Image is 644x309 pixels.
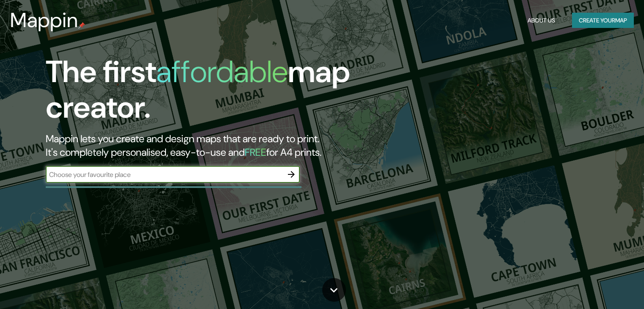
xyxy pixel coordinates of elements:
button: Create yourmap [572,13,634,28]
h1: The first map creator. [46,54,368,132]
input: Choose your favourite place [46,170,283,179]
iframe: Help widget launcher [569,276,635,300]
h2: Mappin lets you create and design maps that are ready to print. It's completely personalised, eas... [46,132,368,159]
button: About Us [524,13,558,28]
h1: affordable [156,52,288,91]
h3: Mappin [10,8,78,32]
h5: FREE [245,146,266,159]
img: mappin-pin [78,22,85,29]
